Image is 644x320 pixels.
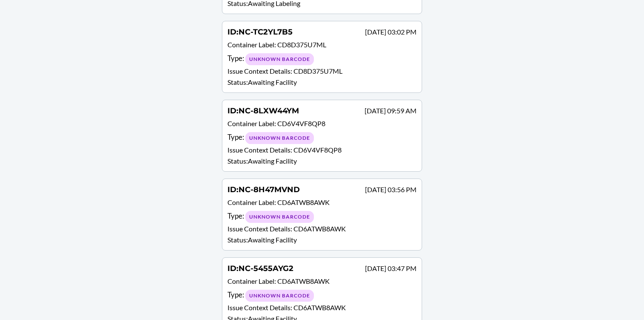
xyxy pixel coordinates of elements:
[293,67,342,75] span: CD8D375U7ML
[365,263,417,274] p: [DATE] 03:47 PM
[227,263,293,274] h4: ID :
[245,53,314,65] div: Unknown Barcode
[227,66,417,76] p: Issue Context Details :
[227,77,417,87] p: Status : Awaiting Facility
[227,303,417,313] p: Issue Context Details :
[277,277,330,285] span: CD6ATWB8AWK
[245,132,314,144] div: Unknown Barcode
[227,224,417,234] p: Issue Context Details :
[227,197,417,210] p: Container Label :
[293,303,346,311] span: CD6ATWB8AWK
[245,290,314,302] div: Unknown Barcode
[227,156,417,166] p: Status : Awaiting Facility
[365,106,417,116] p: [DATE] 09:59 AM
[239,27,293,37] span: NC-TC2YL7B5
[239,264,293,273] span: NC-5455AYG2
[227,145,417,155] p: Issue Context Details :
[222,100,422,172] a: ID:NC-8LXW44YM[DATE] 09:59 AMContainer Label: CD6V4VF8QP8Type: Unknown BarcodeIssue Context Detai...
[293,146,342,154] span: CD6V4VF8QP8
[227,210,417,223] div: Type :
[277,40,326,49] span: CD8D375U7ML
[227,105,299,116] h4: ID :
[222,179,422,251] a: ID:NC-8H47MVND[DATE] 03:56 PMContainer Label: CD6ATWB8AWKType: Unknown BarcodeIssue Context Detai...
[239,185,300,194] span: NC-8H47MVND
[365,185,417,195] p: [DATE] 03:56 PM
[227,40,417,52] p: Container Label :
[227,289,417,302] div: Type :
[227,132,417,144] div: Type :
[277,198,330,206] span: CD6ATWB8AWK
[222,21,422,93] a: ID:NC-TC2YL7B5[DATE] 03:02 PMContainer Label: CD8D375U7MLType: Unknown BarcodeIssue Context Detai...
[227,276,417,288] p: Container Label :
[227,26,293,37] h4: ID :
[227,235,417,245] p: Status : Awaiting Facility
[245,211,314,223] div: Unknown Barcode
[239,106,299,115] span: NC-8LXW44YM
[277,119,325,127] span: CD6V4VF8QP8
[227,53,417,65] div: Type :
[227,184,300,195] h4: ID :
[365,27,417,37] p: [DATE] 03:02 PM
[227,118,417,131] p: Container Label :
[293,225,346,233] span: CD6ATWB8AWK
